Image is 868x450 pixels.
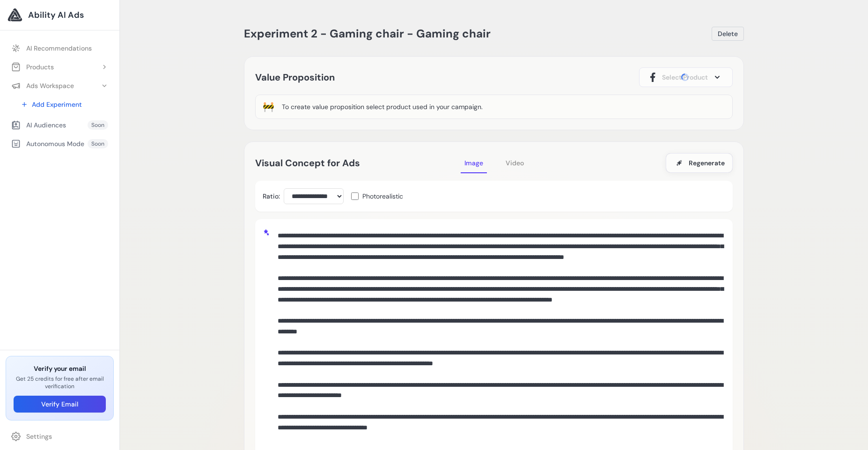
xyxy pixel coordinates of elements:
[11,81,74,90] div: Ads Workspace
[362,192,403,201] span: Photorealistic
[88,139,108,148] span: Soon
[506,159,524,167] span: Video
[689,158,725,168] span: Regenerate
[263,192,280,201] label: Ratio:
[11,62,54,72] div: Products
[14,396,106,413] button: Verify Email
[639,67,733,87] button: Select Product
[28,8,84,22] span: Ability AI Ads
[88,120,108,130] span: Soon
[666,153,733,173] button: Regenerate
[255,70,335,85] h2: Value Proposition
[461,153,487,173] button: Image
[6,59,114,75] button: Products
[7,7,112,22] a: Ability AI Ads
[15,96,114,113] a: Add Experiment
[662,73,708,82] span: Select Product
[14,375,106,390] p: Get 25 credits for free after email verification
[6,40,114,57] a: AI Recommendations
[11,139,84,148] div: Autonomous Mode
[502,153,528,173] button: Video
[718,29,738,38] span: Delete
[255,155,461,170] h2: Visual Concept for Ads
[244,26,491,41] span: Experiment 2 - Gaming chair - Gaming chair
[263,100,274,113] div: 🚧
[6,428,114,445] a: Settings
[11,120,66,130] div: AI Audiences
[14,364,106,373] h3: Verify your email
[712,27,744,41] button: Delete
[464,159,483,167] span: Image
[6,77,114,94] button: Ads Workspace
[282,102,483,111] div: To create value proposition select product used in your campaign.
[351,192,359,200] input: Photorealistic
